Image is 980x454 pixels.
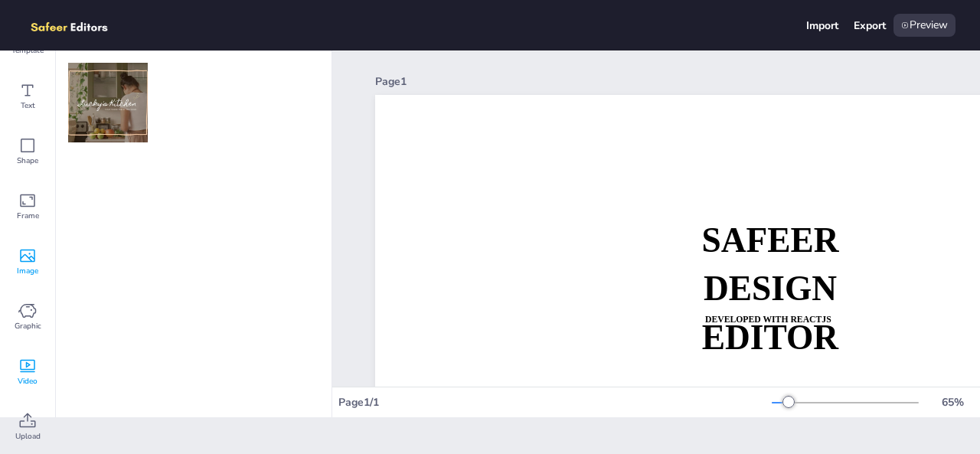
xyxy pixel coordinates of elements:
[11,44,44,57] span: Template
[18,375,38,387] span: Video
[806,18,838,33] div: Import
[17,210,39,222] span: Frame
[702,269,838,356] strong: DESIGN EDITOR
[934,395,971,410] div: 65 %
[893,14,955,37] div: Preview
[338,395,772,410] div: Page 1 / 1
[701,221,838,260] strong: SAFEER
[24,14,130,37] img: logo.png
[21,100,35,112] span: Text
[17,265,38,277] span: Image
[17,155,38,167] span: Shape
[705,315,831,325] strong: DEVELOPED WITH REACTJS
[68,63,148,142] img: 400w-IVVQCZOr1K4.jpg
[854,18,886,33] div: Export
[15,430,41,443] span: Upload
[15,320,41,332] span: Graphic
